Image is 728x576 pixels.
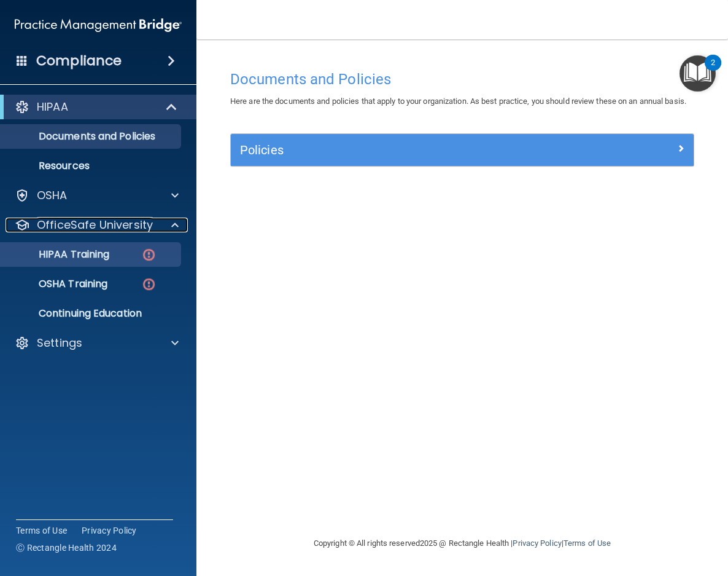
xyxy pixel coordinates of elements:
[15,188,179,203] a: OSHA
[711,63,715,79] div: 2
[230,97,686,106] span: Here are the documents and policies that apply to your organization. As best practice, you should...
[36,52,122,69] h4: Compliance
[141,247,157,262] img: danger-circle.6113f641.png
[680,55,716,92] button: Open Resource Center, 2 new notifications
[37,188,68,203] p: OSHA
[8,307,176,320] p: Continuing Education
[240,140,684,160] a: Policies
[8,248,109,261] p: HIPAA Training
[141,277,157,292] img: danger-circle.6113f641.png
[15,336,179,350] a: Settings
[16,542,117,554] span: Ⓒ Rectangle Health 2024
[8,130,176,143] p: Documents and Policies
[563,539,611,548] a: Terms of Use
[8,160,176,172] p: Resources
[15,218,179,232] a: OfficeSafe University
[15,100,178,114] a: HIPAA
[16,524,67,537] a: Terms of Use
[15,13,182,37] img: PMB logo
[37,336,82,350] p: Settings
[37,100,68,114] p: HIPAA
[230,71,694,87] h4: Documents and Policies
[513,539,561,548] a: Privacy Policy
[8,278,107,290] p: OSHA Training
[82,524,137,537] a: Privacy Policy
[240,143,569,157] h5: Policies
[37,218,153,232] p: OfficeSafe University
[238,524,686,563] div: Copyright © All rights reserved 2025 @ Rectangle Health | |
